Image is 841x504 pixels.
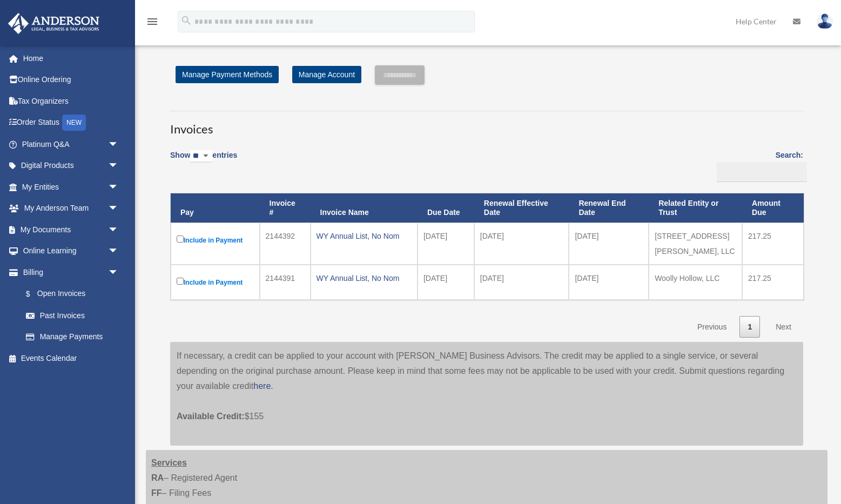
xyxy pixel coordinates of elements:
a: Online Ordering [8,69,135,91]
span: arrow_drop_down [108,155,130,177]
span: arrow_drop_down [108,198,130,220]
th: Pay: activate to sort column descending [171,193,260,223]
h3: Invoices [170,111,803,138]
i: search [180,15,192,26]
img: Anderson Advisors Platinum Portal [5,13,103,34]
strong: FF [151,488,162,498]
td: [DATE] [418,223,474,265]
a: Tax Organizers [8,90,135,112]
td: 2144391 [260,265,311,300]
select: Showentries [190,150,212,163]
a: Digital Productsarrow_drop_down [8,155,135,177]
a: My Anderson Teamarrow_drop_down [8,198,135,219]
td: 2144392 [260,223,311,265]
a: Manage Payments [15,326,130,348]
p: $155 [177,394,797,424]
span: $ [32,287,37,301]
div: WY Annual List, No Nom [317,271,412,286]
a: Home [8,48,135,69]
td: [DATE] [569,223,649,265]
a: Platinum Q&Aarrow_drop_down [8,133,135,155]
a: Next [768,316,799,338]
td: 217.25 [742,265,804,300]
span: Available Credit: [177,412,245,421]
i: menu [146,15,159,28]
a: $Open Invoices [15,283,124,305]
td: [DATE] [569,265,649,300]
th: Due Date: activate to sort column ascending [418,193,474,223]
th: Amount Due: activate to sort column ascending [742,193,804,223]
a: My Entitiesarrow_drop_down [8,176,135,198]
a: Previous [689,316,735,338]
td: [STREET_ADDRESS][PERSON_NAME], LLC [649,223,742,265]
td: [DATE] [474,265,569,300]
span: arrow_drop_down [108,133,130,156]
label: Show entries [170,149,237,173]
a: Events Calendar [8,347,135,369]
a: My Documentsarrow_drop_down [8,219,135,240]
span: arrow_drop_down [108,240,130,263]
a: Manage Account [292,66,361,83]
div: WY Annual List, No Nom [317,229,412,244]
a: menu [146,19,159,28]
a: 1 [739,316,760,338]
span: arrow_drop_down [108,219,130,241]
strong: RA [151,473,164,482]
a: Manage Payment Methods [176,66,279,83]
input: Include in Payment [177,236,184,243]
strong: Services [151,458,187,467]
th: Renewal End Date: activate to sort column ascending [569,193,649,223]
th: Related Entity or Trust: activate to sort column ascending [649,193,742,223]
span: arrow_drop_down [108,261,130,284]
td: [DATE] [474,223,569,265]
a: Past Invoices [15,305,130,326]
td: Woolly Hollow, LLC [649,265,742,300]
span: arrow_drop_down [108,176,130,198]
th: Renewal Effective Date: activate to sort column ascending [474,193,569,223]
input: Search: [717,162,807,183]
th: Invoice Name: activate to sort column ascending [311,193,418,223]
td: [DATE] [418,265,474,300]
label: Include in Payment [177,275,254,289]
a: Online Learningarrow_drop_down [8,240,135,262]
input: Include in Payment [177,278,184,285]
td: 217.25 [742,223,804,265]
div: NEW [62,115,86,131]
a: here. [253,381,273,391]
a: Billingarrow_drop_down [8,261,130,283]
label: Search: [713,149,803,182]
div: If necessary, a credit can be applied to your account with [PERSON_NAME] Business Advisors. The c... [170,342,803,446]
a: Order StatusNEW [8,112,135,134]
img: User Pic [817,14,833,29]
th: Invoice #: activate to sort column ascending [260,193,311,223]
label: Include in Payment [177,233,254,247]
